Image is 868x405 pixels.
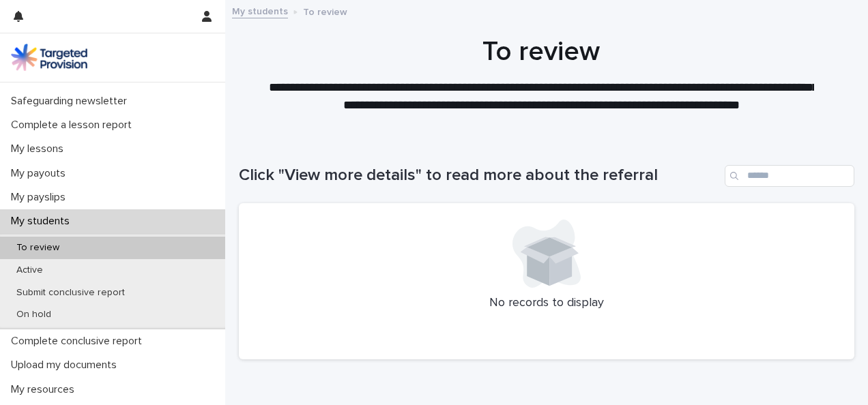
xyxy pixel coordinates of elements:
p: Safeguarding newsletter [5,95,138,108]
h1: Click "View more details" to read more about the referral [239,166,719,185]
p: My lessons [5,142,74,155]
a: My students [232,3,288,18]
p: My payslips [5,191,76,204]
p: My resources [5,383,85,396]
p: Upload my documents [5,359,128,372]
p: No records to display [255,296,838,311]
p: Complete conclusive report [5,335,153,348]
input: Search [725,165,854,187]
p: To review [303,3,347,18]
img: M5nRWzHhSzIhMunXDL62 [11,44,87,71]
p: On hold [5,309,62,320]
p: Active [5,265,54,276]
p: My payouts [5,167,76,180]
p: To review [5,242,70,254]
p: Submit conclusive report [5,287,136,299]
p: My students [5,215,81,228]
h1: To review [239,35,844,68]
p: Complete a lesson report [5,119,143,132]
